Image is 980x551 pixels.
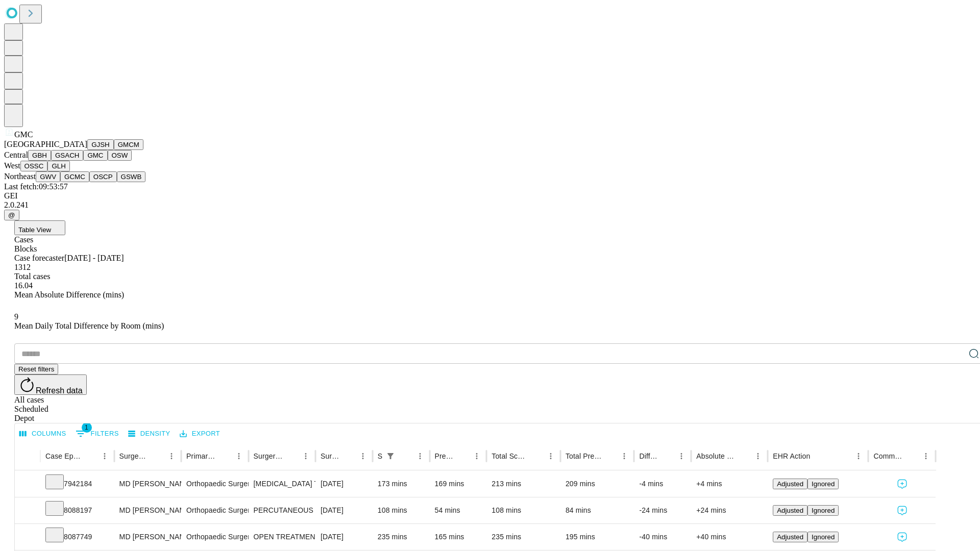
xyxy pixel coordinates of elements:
div: [DATE] [321,524,367,550]
div: -24 mins [639,497,686,523]
div: 54 mins [435,497,482,523]
div: +4 mins [696,471,763,497]
button: Menu [751,449,765,463]
div: 165 mins [435,524,482,550]
div: [DATE] [321,497,367,523]
span: Ignored [812,533,835,541]
div: 8088197 [45,497,109,523]
button: GWV [36,171,60,182]
button: OSSC [20,161,48,171]
button: Menu [470,449,484,463]
button: Sort [399,449,413,463]
button: Menu [164,449,179,463]
button: Menu [851,449,866,463]
span: Last fetch: 09:53:57 [4,182,68,191]
span: @ [8,211,15,219]
button: Menu [356,449,370,463]
div: 84 mins [566,497,629,523]
button: GMC [83,150,107,161]
button: Adjusted [773,505,807,516]
div: 169 mins [435,471,482,497]
button: Ignored [807,532,839,542]
span: Mean Absolute Difference (mins) [14,290,124,299]
button: Menu [919,449,933,463]
button: Sort [603,449,617,463]
button: OSCP [89,171,117,182]
button: Sort [811,449,825,463]
span: Adjusted [777,533,803,541]
button: Menu [97,449,112,463]
button: Menu [617,449,631,463]
button: Sort [150,449,164,463]
div: Total Predicted Duration [566,452,602,460]
div: -40 mins [639,524,686,550]
div: Orthopaedic Surgery [186,497,243,523]
button: Menu [544,449,558,463]
div: Surgery Date [321,452,340,460]
button: Menu [232,449,246,463]
span: West [4,161,20,170]
span: [GEOGRAPHIC_DATA] [4,140,87,148]
button: Show filters [73,425,121,442]
button: Expand [20,502,35,520]
span: 1 [82,422,92,433]
button: Export [177,426,223,442]
div: Absolute Difference [696,452,736,460]
span: Ignored [812,507,835,514]
div: +40 mins [696,524,763,550]
span: 9 [14,312,18,321]
button: Sort [284,449,299,463]
div: GEI [4,191,976,201]
div: 209 mins [566,471,629,497]
span: Mean Daily Total Difference by Room (mins) [14,321,164,330]
div: Surgeon Name [119,452,149,460]
div: Surgery Name [254,452,283,460]
button: GCMC [60,171,89,182]
button: Select columns [17,426,69,442]
div: OPEN TREATMENT [MEDICAL_DATA] WITH PLATE [254,524,310,550]
span: 1312 [14,263,31,271]
div: MD [PERSON_NAME] Jr [PERSON_NAME] C Md [119,524,176,550]
button: Menu [299,449,313,463]
span: Total cases [14,272,50,281]
button: Expand [20,475,35,493]
button: Expand [20,529,35,546]
button: Adjusted [773,479,807,489]
button: Sort [83,449,97,463]
span: [DATE] - [DATE] [64,254,124,262]
button: @ [4,210,19,220]
button: Sort [737,449,751,463]
button: Menu [674,449,689,463]
button: GMCM [114,139,143,150]
div: 108 mins [492,497,555,523]
div: [DATE] [321,471,367,497]
button: Ignored [807,505,839,516]
div: Total Scheduled Duration [492,452,528,460]
button: GJSH [87,139,114,150]
div: 2.0.241 [4,201,976,210]
button: Sort [660,449,674,463]
button: Sort [529,449,544,463]
span: Ignored [812,480,835,488]
div: +24 mins [696,497,763,523]
div: [MEDICAL_DATA] TOTAL HIP [254,471,310,497]
div: EHR Action [773,452,810,460]
button: GSWB [117,171,146,182]
span: Northeast [4,172,36,181]
button: Reset filters [14,364,58,374]
button: Sort [341,449,356,463]
button: OSW [108,150,132,161]
div: Scheduled In Room Duration [378,452,382,460]
span: Table View [18,226,51,234]
div: 7942184 [45,471,109,497]
span: Adjusted [777,480,803,488]
button: Adjusted [773,532,807,542]
div: Orthopaedic Surgery [186,471,243,497]
button: Refresh data [14,374,87,395]
span: Refresh data [36,386,83,395]
div: 173 mins [378,471,425,497]
div: Comments [873,452,903,460]
button: Sort [455,449,470,463]
button: Sort [217,449,232,463]
div: 235 mins [492,524,555,550]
